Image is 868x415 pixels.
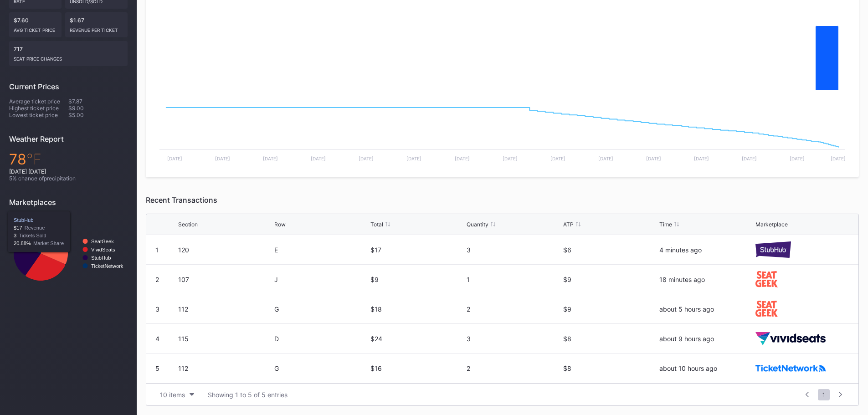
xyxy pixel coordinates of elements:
[155,335,159,343] div: 4
[155,246,159,254] div: 1
[9,168,128,175] div: [DATE] [DATE]
[178,364,272,372] div: 112
[68,112,128,118] div: $5.00
[563,305,657,313] div: $9
[467,335,560,343] div: 3
[178,246,272,254] div: 120
[406,156,421,161] text: [DATE]
[9,105,68,112] div: Highest ticket price
[155,9,850,100] svg: Chart title
[14,24,57,33] div: Avg ticket price
[370,335,464,343] div: $24
[9,214,128,293] svg: Chart title
[274,246,368,254] div: E
[831,156,846,161] text: [DATE]
[755,221,788,228] div: Marketplace
[755,332,826,345] img: vividSeats.svg
[26,150,41,168] span: ℉
[467,364,560,372] div: 2
[208,391,288,399] div: Showing 1 to 5 of 5 entries
[563,246,657,254] div: $6
[9,150,128,168] div: 78
[178,276,272,283] div: 107
[215,156,230,161] text: [DATE]
[659,364,753,372] div: about 10 hours ago
[70,24,123,33] div: Revenue per ticket
[742,156,757,161] text: [DATE]
[598,156,613,161] text: [DATE]
[65,12,128,37] div: $1.67
[563,276,657,283] div: $9
[146,195,859,205] div: Recent Transactions
[14,52,123,61] div: seat price changes
[9,198,128,207] div: Marketplaces
[503,156,518,161] text: [DATE]
[155,364,159,372] div: 5
[155,305,159,313] div: 3
[467,276,560,283] div: 1
[167,156,182,161] text: [DATE]
[155,389,199,401] button: 10 items
[9,98,68,105] div: Average ticket price
[311,156,326,161] text: [DATE]
[659,335,753,343] div: about 9 hours ago
[818,389,830,400] span: 1
[68,98,128,105] div: $7.87
[160,391,185,399] div: 10 items
[694,156,709,161] text: [DATE]
[370,305,464,313] div: $18
[274,364,368,372] div: G
[91,239,114,244] text: SeatGeek
[467,246,560,254] div: 3
[370,364,464,372] div: $16
[755,365,826,372] img: ticketNetwork.png
[9,82,128,91] div: Current Prices
[178,221,198,228] div: Section
[370,221,383,228] div: Total
[659,221,672,228] div: Time
[467,305,560,313] div: 2
[646,156,661,161] text: [DATE]
[370,276,464,283] div: $9
[155,100,850,168] svg: Chart title
[274,305,368,313] div: G
[91,263,123,269] text: TicketNetwork
[563,364,657,372] div: $8
[9,112,68,118] div: Lowest ticket price
[274,335,368,343] div: D
[790,156,805,161] text: [DATE]
[9,175,128,182] div: 5 % chance of precipitation
[178,305,272,313] div: 112
[178,335,272,343] div: 115
[467,221,488,228] div: Quantity
[370,246,464,254] div: $17
[659,246,753,254] div: 4 minutes ago
[263,156,278,161] text: [DATE]
[563,335,657,343] div: $8
[274,276,368,283] div: J
[9,134,128,143] div: Weather Report
[91,247,115,252] text: VividSeats
[9,41,128,66] div: 717
[659,276,753,283] div: 18 minutes ago
[755,271,778,287] img: seatGeek.svg
[659,305,753,313] div: about 5 hours ago
[359,156,374,161] text: [DATE]
[91,255,111,261] text: StubHub
[155,276,159,283] div: 2
[455,156,470,161] text: [DATE]
[274,221,286,228] div: Row
[755,301,778,317] img: seatGeek.svg
[563,221,574,228] div: ATP
[550,156,565,161] text: [DATE]
[9,12,62,37] div: $7.60
[68,105,128,112] div: $9.00
[755,241,791,257] img: stubHub.svg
